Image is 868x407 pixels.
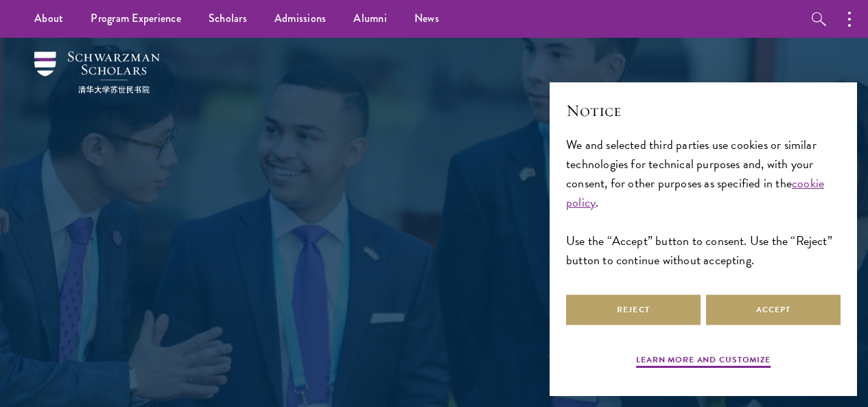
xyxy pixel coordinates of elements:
button: Reject [566,294,701,325]
a: cookie policy [566,174,824,211]
img: Schwarzman Scholars [34,51,160,93]
button: Learn more and customize [636,353,771,370]
h2: Notice [566,99,841,122]
button: Accept [706,294,841,325]
div: We and selected third parties use cookies or similar technologies for technical purposes and, wit... [566,135,841,270]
